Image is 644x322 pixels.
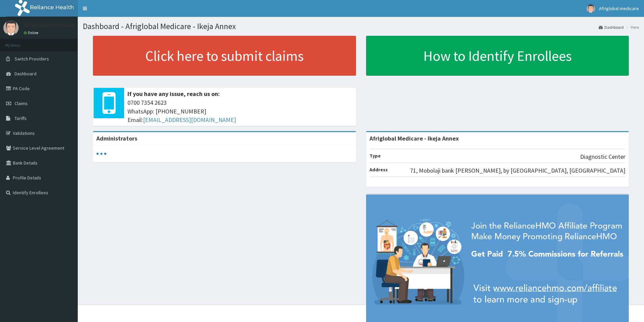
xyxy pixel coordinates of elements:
[93,36,356,76] a: Click here to submit claims
[369,153,381,159] b: Type
[127,90,220,98] b: If you have any issue, reach us on:
[15,115,27,121] span: Tariffs
[624,24,639,30] li: Here
[369,167,388,173] b: Address
[599,24,624,30] a: Dashboard
[369,134,459,142] strong: Afriglobal Medicare - Ikeja Annex
[24,22,75,28] p: Afriglobal medicare
[580,152,625,161] p: Diagnostic Center
[3,20,19,35] img: User Image
[15,56,49,62] span: Switch Providers
[587,4,595,13] img: User Image
[366,36,629,76] a: How to Identify Enrollees
[15,100,28,106] span: Claims
[599,5,639,11] span: Afriglobal medicare
[24,30,40,35] a: Online
[15,71,37,77] span: Dashboard
[96,149,106,159] svg: audio-loading
[127,98,353,124] span: 0700 7354 2623 WhatsApp: [PHONE_NUMBER] Email:
[96,134,137,142] b: Administrators
[83,22,639,31] h1: Dashboard - Afriglobal Medicare - Ikeja Annex
[143,116,236,124] a: [EMAIL_ADDRESS][DOMAIN_NAME]
[410,166,625,175] p: 71, Mobolaji bank [PERSON_NAME], by [GEOGRAPHIC_DATA], [GEOGRAPHIC_DATA]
